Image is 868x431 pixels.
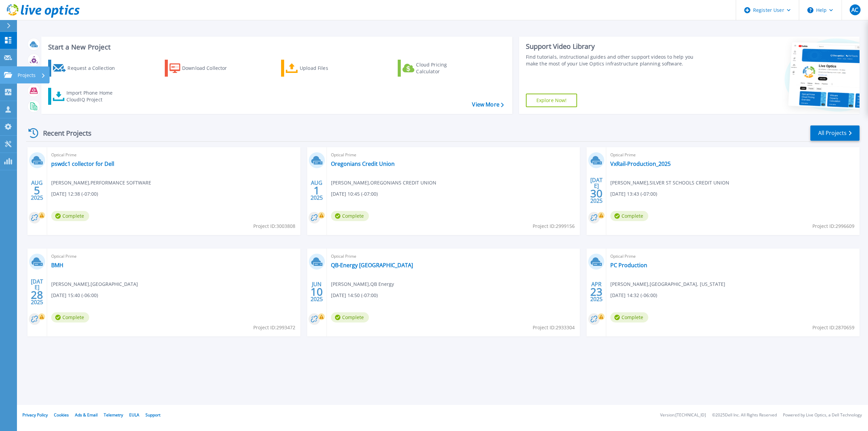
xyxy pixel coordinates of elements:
span: [DATE] 10:45 (-07:00) [331,190,378,198]
div: JUN 2025 [310,279,323,304]
p: Projects [18,66,36,84]
div: [DATE] 2025 [590,178,603,203]
div: Download Collector [182,61,236,75]
span: Optical Prime [610,253,855,260]
span: Project ID: 2870659 [812,324,854,331]
span: [PERSON_NAME] , OREGONIANS CREDIT UNION [331,179,436,187]
div: Request a Collection [67,61,122,75]
span: Complete [610,312,648,322]
a: All Projects [810,125,860,141]
div: [DATE] 2025 [31,279,43,304]
a: Upload Files [281,60,357,77]
div: Cloud Pricing Calculator [416,61,470,75]
span: [PERSON_NAME] , QB Energy [331,280,394,288]
div: Support Video Library [526,42,702,51]
span: Project ID: 3003808 [253,222,295,230]
span: Project ID: 2993472 [253,324,295,331]
a: Privacy Policy [22,412,48,418]
li: Version: [TECHNICAL_ID] [660,413,706,417]
span: [DATE] 13:43 (-07:00) [610,190,657,198]
h3: Start a New Project [48,43,504,51]
li: Powered by Live Optics, a Dell Technology [783,413,862,417]
a: Request a Collection [48,60,124,77]
li: © 2025 Dell Inc. All Rights Reserved [712,413,777,417]
div: AUG 2025 [310,178,323,203]
span: Optical Prime [51,253,296,260]
a: QB-Energy [GEOGRAPHIC_DATA] [331,262,413,269]
span: [DATE] 12:38 (-07:00) [51,190,98,198]
span: 10 [311,289,323,295]
a: pswdc1 collector for Dell [51,160,114,167]
div: Upload Files [300,61,354,75]
a: Cloud Pricing Calculator [398,60,473,77]
div: APR 2025 [590,279,603,304]
span: [PERSON_NAME] , [GEOGRAPHIC_DATA] [51,280,138,288]
span: Complete [331,211,369,221]
div: Recent Projects [26,125,101,141]
span: Project ID: 2933304 [533,324,575,331]
span: 30 [590,191,603,196]
span: [DATE] 14:50 (-07:00) [331,292,378,299]
span: [DATE] 15:40 (-06:00) [51,292,98,299]
a: Download Collector [165,60,240,77]
span: Optical Prime [51,151,296,159]
div: AUG 2025 [31,178,43,203]
div: Import Phone Home CloudIQ Project [66,90,119,103]
a: VxRail-Production_2025 [610,160,671,167]
a: Telemetry [104,412,123,418]
span: [PERSON_NAME] , PERFORMANCE SOFTWARE [51,179,151,187]
span: Complete [51,211,89,221]
span: Project ID: 2999156 [533,222,575,230]
a: PC Production [610,262,647,269]
span: Optical Prime [331,151,576,159]
a: BMH [51,262,63,269]
span: [PERSON_NAME] , [GEOGRAPHIC_DATA], [US_STATE] [610,280,725,288]
span: Optical Prime [610,151,855,159]
span: 23 [590,289,603,295]
span: 1 [314,188,320,193]
span: [PERSON_NAME] , SILVER ST SCHOOLS CREDIT UNION [610,179,729,187]
span: 5 [34,188,40,193]
span: Optical Prime [331,253,576,260]
a: Cookies [54,412,69,418]
span: Complete [331,312,369,322]
span: [DATE] 14:32 (-06:00) [610,292,657,299]
a: EULA [129,412,139,418]
span: Complete [51,312,89,322]
a: Explore Now! [526,94,577,107]
span: 28 [31,292,43,298]
a: View More [472,101,504,108]
span: Complete [610,211,648,221]
a: Oregonians Credit Union [331,160,395,167]
span: Project ID: 2996609 [812,222,854,230]
span: AC [851,7,858,13]
a: Support [145,412,160,418]
a: Ads & Email [75,412,98,418]
div: Find tutorials, instructional guides and other support videos to help you make the most of your L... [526,54,702,67]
